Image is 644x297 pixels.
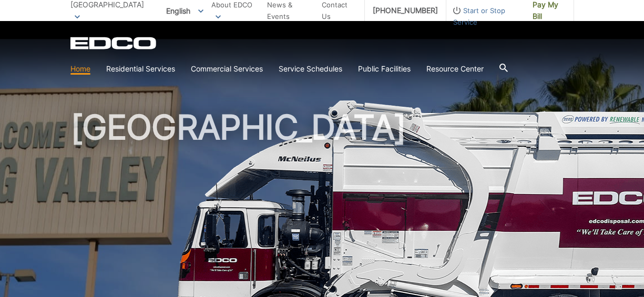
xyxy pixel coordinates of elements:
[358,63,411,75] a: Public Facilities
[158,2,211,19] span: English
[70,63,90,75] a: Home
[191,63,263,75] a: Commercial Services
[106,63,175,75] a: Residential Services
[426,63,484,75] a: Resource Center
[279,63,342,75] a: Service Schedules
[70,37,158,49] a: EDCD logo. Return to the homepage.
